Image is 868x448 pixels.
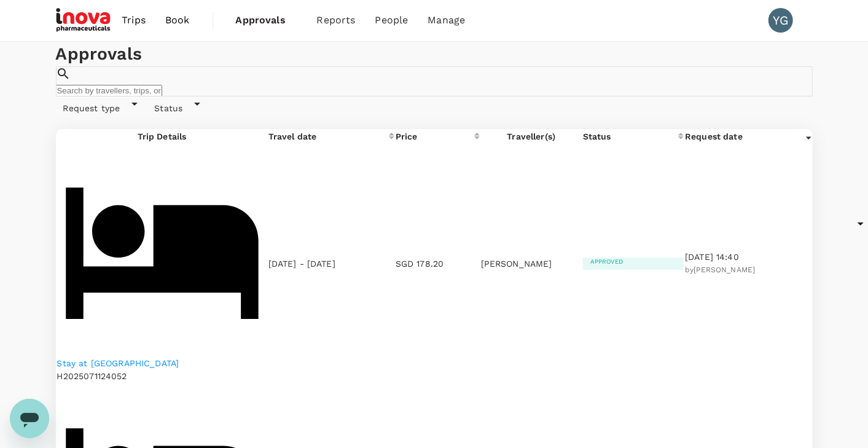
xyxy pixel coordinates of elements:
[428,13,465,28] span: Manage
[57,371,127,381] span: H2025071124052
[56,103,128,113] span: Request type
[147,103,190,113] span: Status
[694,265,756,274] span: [PERSON_NAME]
[56,7,112,34] img: iNova Pharmaceuticals
[768,8,793,33] div: YG
[268,130,317,143] div: Travel date
[147,96,205,114] div: Status
[685,130,743,143] div: Request date
[481,130,582,143] p: Traveller(s)
[375,13,409,28] span: People
[583,258,630,265] span: Approved
[165,13,190,28] span: Book
[57,357,267,369] a: Stay at [GEOGRAPHIC_DATA]
[396,130,418,143] div: Price
[122,13,146,28] span: Trips
[396,257,480,270] p: SGD 178.20
[10,399,49,438] iframe: Button to launch messaging window
[583,130,611,143] div: Status
[236,13,297,28] span: Approvals
[481,257,582,270] p: [PERSON_NAME]
[317,13,356,28] span: Reports
[685,265,755,274] span: by
[268,257,335,270] p: [DATE] - [DATE]
[57,130,267,143] p: Trip Details
[56,42,813,66] h1: Approvals
[56,96,143,114] div: Request type
[56,85,162,96] input: Search by travellers, trips, or destination
[685,251,811,263] p: [DATE] 14:40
